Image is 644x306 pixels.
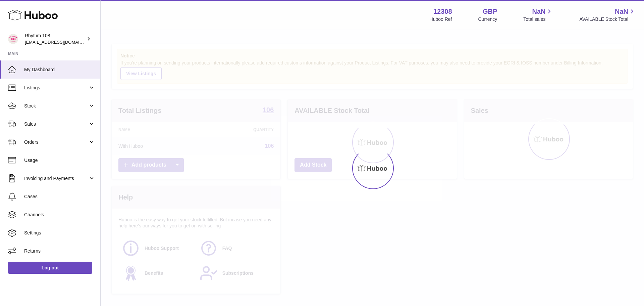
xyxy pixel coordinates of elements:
[24,230,95,236] span: Settings
[24,121,88,127] span: Sales
[24,212,95,218] span: Channels
[523,16,553,23] span: Total sales
[478,16,497,23] div: Currency
[8,34,18,44] img: internalAdmin-12308@internal.huboo.com
[430,16,452,23] div: Huboo Ref
[24,67,95,73] span: My Dashboard
[8,262,92,274] a: Log out
[24,139,88,145] span: Orders
[24,157,95,164] span: Usage
[523,7,553,23] a: NaN Total sales
[24,248,95,254] span: Returns
[24,103,88,109] span: Stock
[24,85,88,91] span: Listings
[579,16,636,23] span: AVAILABLE Stock Total
[579,7,636,23] a: NaN AVAILABLE Stock Total
[532,7,545,16] span: NaN
[433,7,452,16] strong: 12308
[24,175,88,182] span: Invoicing and Payments
[615,7,628,16] span: NaN
[24,193,95,200] span: Cases
[483,7,497,16] strong: GBP
[25,39,99,45] span: [EMAIL_ADDRESS][DOMAIN_NAME]
[25,33,85,45] div: Rhythm 108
